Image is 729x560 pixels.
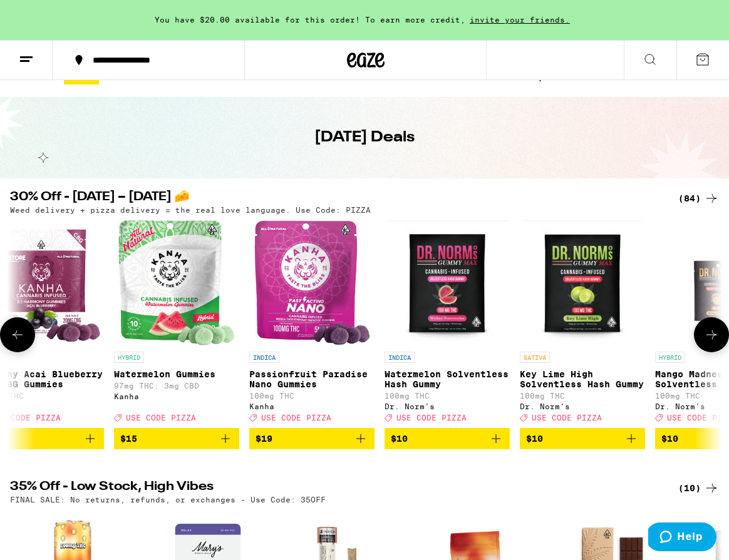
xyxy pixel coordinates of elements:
[120,434,137,444] span: $15
[114,352,144,363] p: HYBRID
[655,352,685,363] p: HYBRID
[249,220,375,428] a: Open page for Passionfruit Paradise Nano Gummies from Kanha
[10,496,326,504] p: FINAL SALE: No returns, refunds, or exchanges - Use Code: 35OFF
[520,392,645,400] p: 100mg THC
[114,382,239,390] p: 97mg THC: 3mg CBD
[256,434,272,444] span: $19
[10,191,658,206] h2: 30% Off - [DATE] – [DATE] 🧀
[249,369,375,389] p: Passionfruit Paradise Nano Gummies
[385,352,415,363] p: INDICA
[314,127,415,148] h1: [DATE] Deals
[648,522,716,554] iframe: Opens a widget where you can find more information
[249,352,279,363] p: INDICA
[385,369,510,389] p: Watermelon Solventless Hash Gummy
[249,392,375,400] p: 100mg THC
[118,220,235,345] img: Kanha - Watermelon Gummies
[532,414,602,422] span: USE CODE PIZZA
[661,434,678,444] span: $10
[391,434,408,444] span: $10
[385,392,510,400] p: 100mg THC
[249,428,375,449] button: Add to bag
[114,369,239,379] p: Watermelon Gummies
[249,402,375,410] div: Kanha
[261,414,331,422] span: USE CODE PIZZA
[465,16,574,24] span: invite your friends.
[387,220,508,345] img: Dr. Norm's - Watermelon Solventless Hash Gummy
[10,481,658,496] h2: 35% Off - Low Stock, High Vibes
[155,16,465,24] span: You have $20.00 available for this order! To earn more credit,
[520,369,645,389] p: Key Lime High Solventless Hash Gummy
[520,352,550,363] p: SATIVA
[396,414,467,422] span: USE CODE PIZZA
[385,428,510,449] button: Add to bag
[526,434,543,444] span: $10
[10,206,371,214] p: Weed delivery + pizza delivery = the real love language. Use Code: PIZZA
[520,402,645,410] div: Dr. Norm's
[520,220,645,428] a: Open page for Key Lime High Solventless Hash Gummy from Dr. Norm's
[678,481,719,496] a: (10)
[114,428,239,449] button: Add to bag
[114,392,239,400] div: Kanha
[126,414,196,422] span: USE CODE PIZZA
[114,220,239,428] a: Open page for Watermelon Gummies from Kanha
[254,220,370,345] img: Kanha - Passionfruit Paradise Nano Gummies
[385,220,510,428] a: Open page for Watermelon Solventless Hash Gummy from Dr. Norm's
[678,191,719,206] a: (84)
[385,402,510,410] div: Dr. Norm's
[520,428,645,449] button: Add to bag
[522,220,643,345] img: Dr. Norm's - Key Lime High Solventless Hash Gummy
